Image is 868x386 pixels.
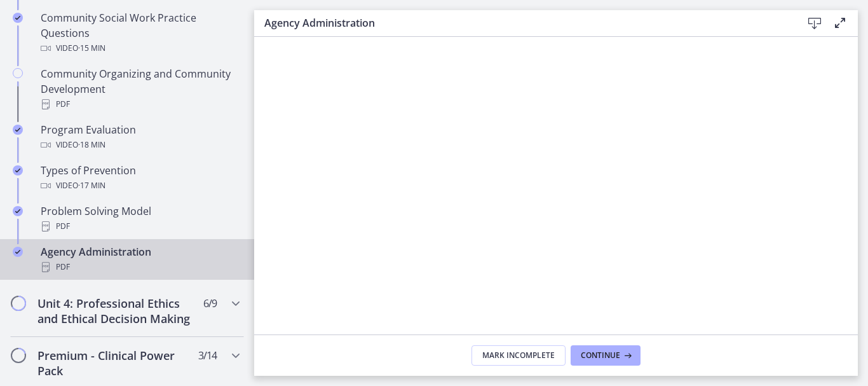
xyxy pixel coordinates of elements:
span: · 18 min [78,137,105,153]
div: Community Organizing and Community Development [41,66,239,112]
div: Types of Prevention [41,163,239,193]
i: Completed [13,125,23,135]
div: PDF [41,97,239,112]
div: Program Evaluation [41,122,239,153]
div: Video [41,137,239,153]
span: Mark Incomplete [482,350,555,361]
span: · 17 min [78,178,105,193]
h2: Unit 4: Professional Ethics and Ethical Decision Making [37,296,193,326]
div: Video [41,178,239,193]
i: Completed [13,206,23,216]
button: Continue [571,345,641,366]
span: 6 / 9 [203,296,217,311]
div: Video [41,41,239,56]
button: Mark Incomplete [471,345,566,366]
i: Completed [13,13,23,23]
i: Completed [13,247,23,257]
span: Continue [581,350,620,361]
h3: Agency Administration [264,15,782,31]
div: Community Social Work Practice Questions [41,10,239,56]
h2: Premium - Clinical Power Pack [37,348,193,378]
div: Problem Solving Model [41,203,239,234]
div: PDF [41,219,239,234]
div: PDF [41,259,239,275]
div: Agency Administration [41,244,239,275]
span: 3 / 14 [198,348,217,363]
span: · 15 min [78,41,105,56]
i: Completed [13,165,23,176]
